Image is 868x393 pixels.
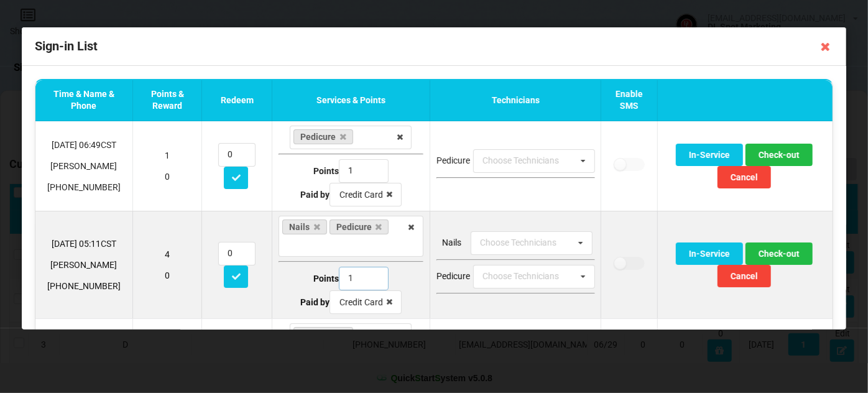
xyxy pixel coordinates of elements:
[436,237,467,249] div: Nails
[22,27,846,66] div: Sign-in List
[746,144,813,166] button: Check-out
[139,269,196,282] p: 0
[293,327,353,342] a: Pedicure
[339,190,383,199] div: Credit Card
[601,80,657,121] th: Enable SMS
[339,159,389,183] input: Type Points
[300,297,330,307] b: Paid by
[313,273,339,283] b: Points
[339,267,389,290] input: Type Points
[329,220,389,234] a: Pedicure
[42,280,126,292] p: [PHONE_NUMBER]
[139,248,196,261] p: 4
[282,220,327,234] a: Nails
[218,242,256,266] input: Redeem
[42,160,126,172] p: [PERSON_NAME]
[201,80,272,121] th: Redeem
[313,165,339,175] b: Points
[436,270,469,283] div: Pedicure
[436,155,469,167] div: Pedicure
[293,129,353,144] a: Pedicure
[42,238,126,250] p: [DATE] 05:11 CST
[139,149,196,162] p: 1
[676,144,743,166] button: In-Service
[35,80,132,121] th: Time & Name & Phone
[42,181,126,193] p: [PHONE_NUMBER]
[746,243,813,265] button: Check-out
[272,80,430,121] th: Services & Points
[300,190,330,200] b: Paid by
[339,298,383,307] div: Credit Card
[42,139,126,151] p: [DATE] 06:49 CST
[676,243,743,265] button: In-Service
[718,166,771,188] button: Cancel
[42,259,126,271] p: [PERSON_NAME]
[139,170,196,183] p: 0
[218,143,256,167] input: Redeem
[132,80,201,121] th: Points & Reward
[479,154,576,168] div: Choose Technicians
[479,269,576,284] div: Choose Technicians
[476,236,574,250] div: Choose Technicians
[430,80,601,121] th: Technicians
[718,265,771,287] button: Cancel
